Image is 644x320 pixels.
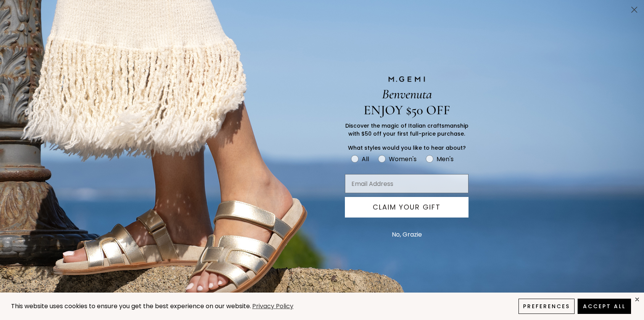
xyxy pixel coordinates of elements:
a: Privacy Policy (opens in a new tab) [251,302,295,311]
button: Close dialog [628,3,641,16]
span: Benvenuta [382,86,432,102]
div: close [634,296,640,302]
div: Women's [389,154,417,164]
span: This website uses cookies to ensure you get the best experience on our website. [11,302,251,310]
button: CLAIM YOUR GIFT [345,197,469,218]
span: What styles would you like to hear about? [348,144,466,152]
button: Preferences [518,299,575,314]
span: ENJOY $50 OFF [364,102,450,118]
span: Discover the magic of Italian craftsmanship with $50 off your first full-price purchase. [345,122,469,138]
div: Men's [436,154,454,164]
img: M.GEMI [388,76,426,83]
button: Accept All [578,299,631,314]
input: Email Address [345,174,469,193]
button: No, Grazie [388,225,426,244]
div: All [362,154,369,164]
